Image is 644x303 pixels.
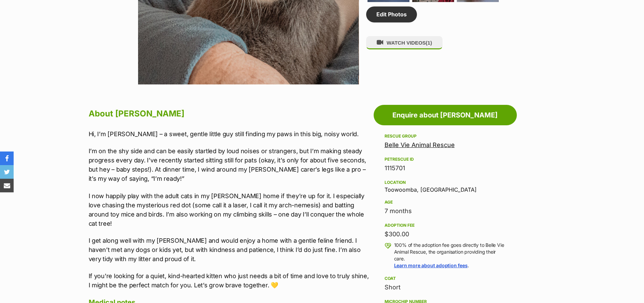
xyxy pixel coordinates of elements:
[385,178,506,193] div: Toowoomba, [GEOGRAPHIC_DATA]
[89,191,370,228] p: I now happily play with the adult cats in my [PERSON_NAME] home if they’re up for it. I especiall...
[89,129,370,139] p: Hi, I’m [PERSON_NAME] – a sweet, gentle little guy still finding my paws in this big, noisy world.
[385,206,506,216] div: 7 months
[385,180,506,185] div: Location
[89,106,370,121] h2: About [PERSON_NAME]
[394,242,506,269] p: 100% of the adoption fee goes directly to Belle Vie Animal Rescue, the organisation providing the...
[385,229,506,239] div: $300.00
[426,40,432,46] span: (1)
[366,36,443,49] button: WATCH VIDEOS(1)
[385,163,506,173] div: 1115701
[385,276,506,281] div: Coat
[89,236,370,264] p: I get along well with my [PERSON_NAME] and would enjoy a home with a gentle feline friend. I have...
[385,223,506,228] div: Adoption fee
[374,105,517,125] a: Enquire about [PERSON_NAME]
[89,271,370,290] p: If you're looking for a quiet, kind-hearted kitten who just needs a bit of time and love to truly...
[385,141,455,148] a: Belle Vie Animal Rescue
[385,157,506,162] div: PetRescue ID
[366,6,417,22] a: Edit Photos
[394,262,468,268] a: Learn more about adoption fees
[385,283,506,292] div: Short
[385,200,506,205] div: Age
[89,146,370,183] p: I’m on the shy side and can be easily startled by loud noises or strangers, but I’m making steady...
[385,133,506,139] div: Rescue group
